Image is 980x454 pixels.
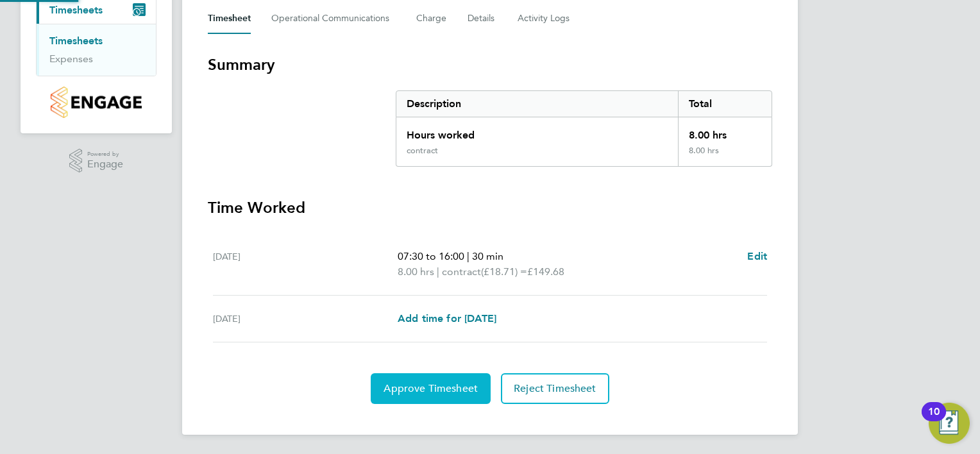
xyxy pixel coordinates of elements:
span: Powered by [87,149,123,160]
a: Timesheets [49,35,103,47]
div: 8.00 hrs [678,117,772,146]
span: | [437,265,439,278]
a: Powered byEngage [69,149,124,173]
span: | [467,250,469,262]
h3: Summary [208,55,772,75]
div: [DATE] [213,311,398,326]
img: countryside-properties-logo-retina.png [51,87,141,118]
div: 10 [928,412,940,428]
button: Approve Timesheet [371,373,491,404]
span: Timesheets [49,4,103,16]
span: Add time for [DATE] [398,312,496,324]
button: Activity Logs [518,3,571,34]
h3: Time Worked [208,198,772,218]
span: £149.68 [527,265,564,278]
button: Charge [416,3,447,34]
div: Description [396,91,678,117]
span: 07:30 to 16:00 [398,250,464,262]
button: Timesheet [208,3,251,34]
div: Timesheets [37,24,156,76]
span: Reject Timesheet [514,382,596,395]
span: Edit [747,250,767,262]
div: contract [407,146,438,156]
button: Reject Timesheet [501,373,609,404]
a: Edit [747,249,767,264]
span: 8.00 hrs [398,265,434,278]
div: [DATE] [213,249,398,280]
span: 30 min [472,250,503,262]
a: Go to home page [36,87,156,118]
span: (£18.71) = [481,265,527,278]
div: Total [678,91,772,117]
div: Summary [396,90,772,167]
div: Hours worked [396,117,678,146]
a: Add time for [DATE] [398,311,496,326]
span: contract [442,264,481,280]
button: Details [468,3,497,34]
button: Operational Communications [271,3,396,34]
button: Open Resource Center, 10 new notifications [929,403,970,444]
div: 8.00 hrs [678,146,772,166]
section: Timesheet [208,55,772,404]
span: Engage [87,159,123,170]
a: Expenses [49,53,93,65]
span: Approve Timesheet [384,382,478,395]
